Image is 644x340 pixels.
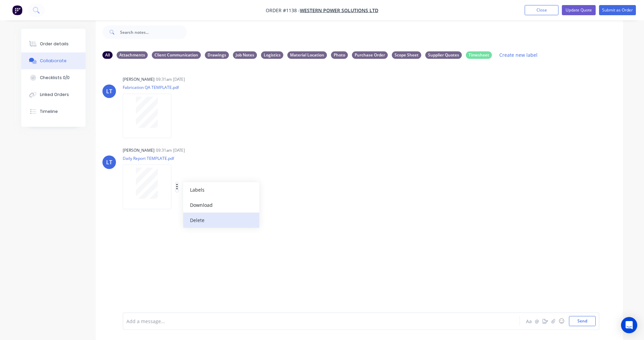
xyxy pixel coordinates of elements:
div: Timesheet [466,51,492,59]
div: 09:31am [DATE] [156,76,185,82]
button: Checklists 0/0 [21,69,86,86]
div: Attachments [117,51,148,59]
button: Order details [21,35,86,52]
button: Update Quote [562,5,596,15]
div: Logistics [261,51,283,59]
div: Open Intercom Messenger [621,317,637,333]
button: @ [533,317,541,325]
input: Search notes... [120,25,187,39]
div: 09:31am [DATE] [156,147,185,153]
button: Linked Orders [21,86,86,103]
div: Photo [331,51,348,59]
button: Timeline [21,103,86,120]
div: Job Notes [233,51,257,59]
img: Factory [12,5,22,15]
button: Close [525,5,558,15]
button: Send [569,316,596,326]
div: [PERSON_NAME] [123,147,154,153]
div: Client Communication [152,51,201,59]
div: Order details [40,41,69,47]
button: Labels [183,182,259,197]
div: Timeline [40,108,58,115]
div: LT [106,158,112,166]
div: [PERSON_NAME] [123,76,154,82]
div: Collaborate [40,58,67,64]
span: Order #1138 - [266,7,300,14]
p: Fabrication QA TEMPLATE.pdf [123,84,179,90]
button: Aa [525,317,533,325]
button: Download [183,197,259,213]
div: Supplier Quotes [425,51,462,59]
button: Collaborate [21,52,86,69]
div: Drawings [205,51,229,59]
div: All [102,51,113,59]
div: Scope Sheet [392,51,421,59]
p: Daily Report TEMPLATE.pdf [123,155,247,161]
button: Create new label [496,50,541,59]
button: Delete [183,213,259,228]
div: Checklists 0/0 [40,75,70,81]
div: Material Location [287,51,327,59]
button: ☺ [557,317,566,325]
button: Submit as Order [599,5,636,15]
div: Linked Orders [40,92,69,98]
div: LT [106,87,112,95]
div: Purchase Order [352,51,388,59]
a: WESTERN POWER SOLUTIONS LTD [300,7,378,14]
